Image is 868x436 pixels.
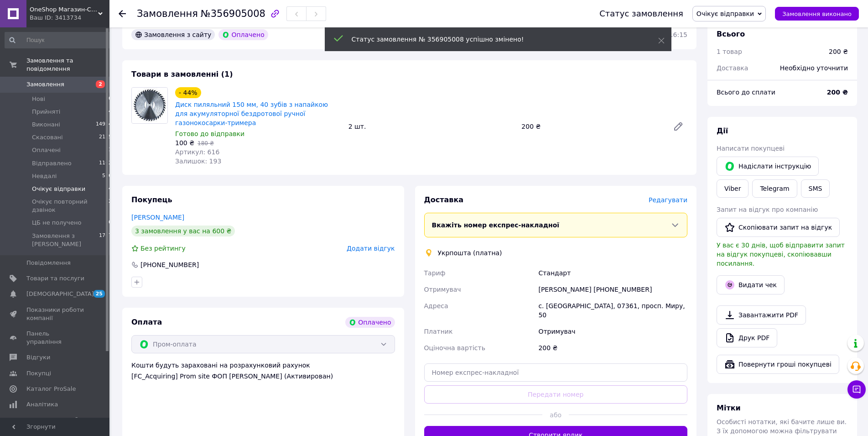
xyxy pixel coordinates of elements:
[109,198,112,214] span: 2
[717,218,840,237] button: Скопіювати запит на відгук
[599,9,683,18] div: Статус замовлення
[352,35,635,44] div: Статус замовлення № 356905008 успішно змінено!
[536,265,689,281] div: Стандарт
[26,274,84,283] span: Товари та послуги
[717,126,728,135] span: Дії
[669,117,687,136] a: Редагувати
[436,248,504,257] div: Укрпошта (платна)
[424,363,688,382] input: Номер експрес-накладної
[96,121,112,129] span: 14924
[717,328,777,347] a: Друк PDF
[109,108,112,116] span: 4
[140,260,200,269] div: [PHONE_NUMBER]
[175,101,328,126] a: Диск пиляльний 150 мм, 40 зубів з напайкою для акумуляторної бездротової ручної газонокосарки-три...
[175,148,219,156] span: Артикул: 616
[102,172,112,180] span: 516
[131,195,172,204] span: Покупець
[345,317,395,328] div: Оплачено
[140,245,186,252] span: Без рейтингу
[717,48,742,55] span: 1 товар
[717,30,745,38] span: Всього
[109,95,112,103] span: 0
[536,281,689,298] div: [PERSON_NAME] [PHONE_NUMBER]
[827,89,848,96] b: 200 ₴
[345,120,518,133] div: 2 шт.
[717,89,775,96] span: Всього до сплати
[137,8,198,19] span: Замовлення
[752,179,797,198] a: Telegram
[32,198,109,214] span: Очікує повторний дзвінок
[26,330,84,346] span: Панель управління
[536,340,689,356] div: 200 ₴
[218,29,268,40] div: Оплачено
[26,80,64,89] span: Замовлення
[782,11,852,17] span: Замовлення виконано
[109,219,112,227] span: 0
[347,245,395,252] span: Додати відгук
[801,179,830,198] button: SMS
[175,139,194,147] span: 100 ₴
[424,328,453,335] span: Платник
[105,185,112,193] span: 14
[717,64,748,72] span: Доставка
[131,372,395,381] div: [FC_Acquiring] Prom site ФОП [PERSON_NAME] (Активирован)
[132,88,167,123] img: Диск пиляльний 150 мм, 40 зубів з напайкою для акумуляторної бездротової ручної газонокосарки-три...
[536,323,689,340] div: Отримувач
[717,404,741,412] span: Мітки
[26,416,84,432] span: Інструменти веб-майстра та SEO
[32,232,99,248] span: Замовлення з [PERSON_NAME]
[32,133,63,142] span: Скасовані
[30,14,109,22] div: Ваш ID: 3413734
[829,47,848,56] div: 200 ₴
[717,179,748,198] a: Viber
[717,305,806,325] a: Завантажити PDF
[717,355,839,374] button: Повернути гроші покупцеві
[424,302,448,310] span: Адреса
[518,120,665,133] div: 200 ₴
[847,380,866,399] button: Чат з покупцем
[26,290,94,298] span: [DEMOGRAPHIC_DATA]
[717,242,845,267] span: У вас є 30 днів, щоб відправити запит на відгук покупцеві, скопіювавши посилання.
[32,219,81,227] span: ЦБ не получено
[424,286,461,293] span: Отримувач
[131,226,235,236] div: 3 замовлення у вас на 600 ₴
[717,145,785,152] span: Написати покупцеві
[432,221,560,229] span: Вкажіть номер експрес-накладної
[99,232,112,248] span: 1767
[5,32,113,48] input: Пошук
[32,185,85,193] span: Очікує відправки
[649,196,687,204] span: Редагувати
[131,214,184,221] a: [PERSON_NAME]
[131,318,162,326] span: Оплата
[424,269,446,277] span: Тариф
[131,29,215,40] div: Замовлення з сайту
[32,95,45,103] span: Нові
[32,108,60,116] span: Прийняті
[119,9,126,18] div: Повернутися назад
[774,58,853,78] div: Необхідно уточнити
[175,87,201,98] div: - 44%
[696,10,754,17] span: Очікує відправки
[198,140,214,147] span: 180 ₴
[26,306,84,322] span: Показники роботи компанії
[717,275,785,294] button: Видати чек
[26,385,76,393] span: Каталог ProSale
[175,130,244,137] span: Готово до відправки
[26,400,58,409] span: Аналітика
[32,121,60,129] span: Виконані
[424,195,464,204] span: Доставка
[717,206,818,213] span: Запит на відгук про компанію
[32,172,57,180] span: Невдалі
[94,290,105,298] span: 25
[32,159,72,168] span: Відправлено
[542,410,569,420] span: або
[26,369,51,378] span: Покупці
[99,159,112,168] span: 1162
[536,298,689,323] div: с. [GEOGRAPHIC_DATA], 07361, просп. Миру, 50
[99,133,112,142] span: 2155
[96,80,105,88] span: 2
[424,344,485,352] span: Оціночна вартість
[201,8,265,19] span: №356905008
[32,146,61,154] span: Оплачені
[175,158,221,165] span: Залишок: 193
